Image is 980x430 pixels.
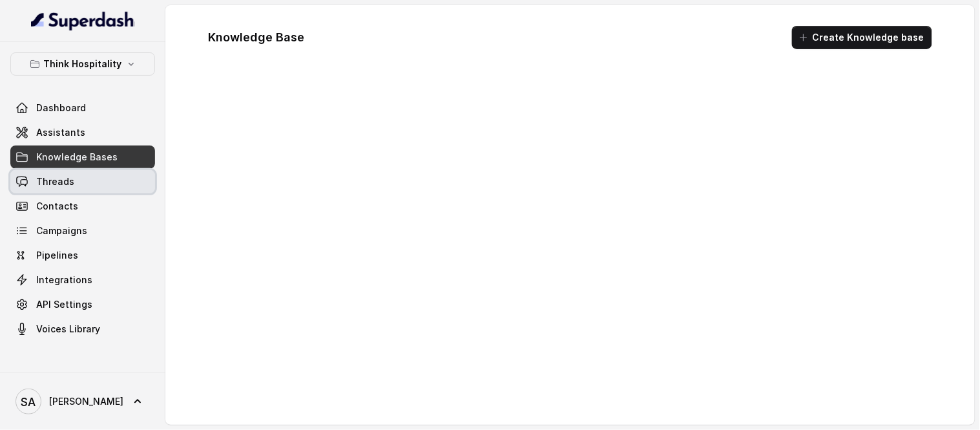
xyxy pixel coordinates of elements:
a: API Settings [10,293,155,316]
text: SA [21,395,36,409]
a: Dashboard [10,96,155,120]
span: Integrations [36,274,92,286]
a: Threads [10,170,155,193]
span: Assistants [36,126,85,139]
a: Assistants [10,121,155,144]
a: Campaigns [10,219,155,242]
span: [PERSON_NAME] [49,395,123,408]
span: Pipelines [36,249,78,262]
span: Knowledge Bases [36,151,118,164]
span: Threads [36,175,74,188]
a: [PERSON_NAME] [10,383,155,420]
h1: Knowledge Base [209,27,305,48]
span: Dashboard [36,102,86,114]
p: Think Hospitality [44,56,122,72]
a: Integrations [10,268,155,292]
span: Campaigns [36,224,87,237]
a: Contacts [10,195,155,218]
button: Create Knowledge base [792,26,932,49]
span: Voices Library [36,323,100,336]
span: API Settings [36,298,92,311]
img: light.svg [31,10,135,31]
a: Voices Library [10,317,155,341]
button: Think Hospitality [10,52,155,76]
span: Contacts [36,200,78,213]
a: Knowledge Bases [10,145,155,169]
a: Pipelines [10,244,155,267]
